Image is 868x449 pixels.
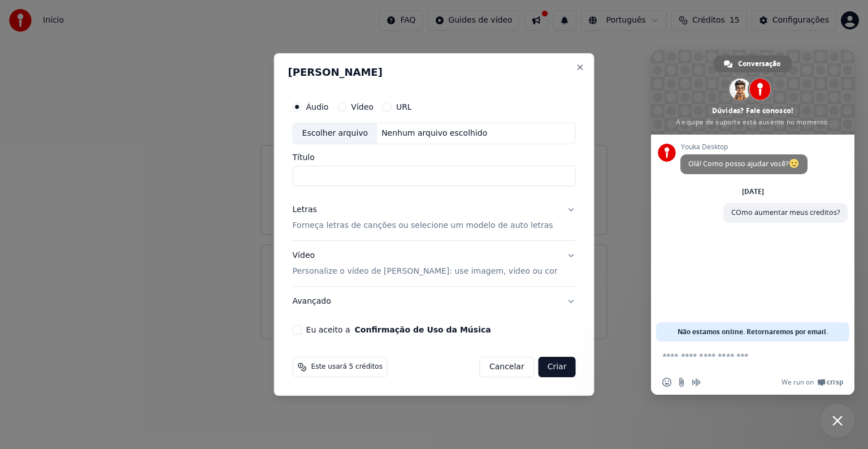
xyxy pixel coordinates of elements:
[293,204,317,215] div: Letras
[355,326,491,334] button: Eu aceito a
[293,195,576,240] button: LetrasForneça letras de canções ou selecione um modelo de auto letras
[293,266,558,277] p: Personalize o vídeo de [PERSON_NAME]: use imagem, vídeo ou cor
[306,326,491,334] label: Eu aceito a
[293,241,576,286] button: VídeoPersonalize o vídeo de [PERSON_NAME]: use imagem, vídeo ou cor
[293,123,377,144] div: Escolher arquivo
[293,153,576,161] label: Título
[293,250,558,277] div: Vídeo
[396,103,412,111] label: URL
[293,287,576,316] button: Avançado
[738,55,780,72] span: Conversação
[288,67,580,77] h2: [PERSON_NAME]
[306,103,329,111] label: Áudio
[480,357,534,377] button: Cancelar
[311,362,383,372] span: Este usará 5 créditos
[714,55,792,72] div: Conversação
[539,357,576,377] button: Criar
[351,103,374,111] label: Vídeo
[293,220,553,231] p: Forneça letras de canções ou selecione um modelo de auto letras
[377,128,492,139] div: Nenhum arquivo escolhido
